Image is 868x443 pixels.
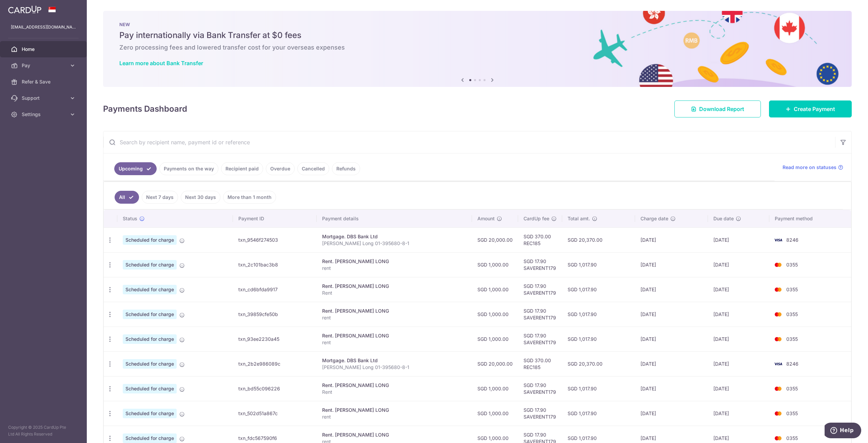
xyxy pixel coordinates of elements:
[22,95,66,101] span: Support
[322,364,467,371] p: [PERSON_NAME] Long 01-395680-8-1
[568,215,590,222] span: Total amt.
[562,327,635,351] td: SGD 1,017.90
[635,302,708,327] td: [DATE]
[518,227,562,252] td: SGD 370.00 REC185
[477,215,495,222] span: Amount
[708,327,769,351] td: [DATE]
[223,191,276,204] a: More than 1 month
[123,334,177,344] span: Scheduled for charge
[103,11,852,87] img: Bank transfer banner
[233,401,317,426] td: txn_502d51a867c
[123,384,177,393] span: Scheduled for charge
[114,162,157,175] a: Upcoming
[635,252,708,277] td: [DATE]
[103,131,835,153] input: Search by recipient name, payment id or reference
[22,78,66,85] span: Refer & Save
[233,277,317,302] td: txn_cd6bfda9917
[635,227,708,252] td: [DATE]
[518,277,562,302] td: SGD 17.90 SAVERENT179
[103,103,187,115] h4: Payments Dashboard
[181,191,220,204] a: Next 30 days
[771,434,785,442] img: Bank Card
[786,361,798,367] span: 8246
[322,382,467,389] div: Rent. [PERSON_NAME] LONG
[562,227,635,252] td: SGD 20,370.00
[783,164,836,171] span: Read more on statuses
[518,351,562,376] td: SGD 370.00 REC185
[708,302,769,327] td: [DATE]
[713,215,734,222] span: Due date
[317,210,472,227] th: Payment details
[123,359,177,369] span: Scheduled for charge
[786,311,798,317] span: 0355
[771,310,785,318] img: Bank Card
[518,327,562,351] td: SGD 17.90 SAVERENT179
[123,285,177,294] span: Scheduled for charge
[786,287,798,292] span: 0355
[771,335,785,343] img: Bank Card
[233,227,317,252] td: txn_9546f274503
[142,191,178,204] a: Next 7 days
[708,351,769,376] td: [DATE]
[322,314,467,321] p: rent
[771,285,785,294] img: Bank Card
[769,210,851,227] th: Payment method
[708,401,769,426] td: [DATE]
[159,162,218,175] a: Payments on the way
[8,5,41,14] img: CardUp
[562,252,635,277] td: SGD 1,017.90
[322,413,467,420] p: rent
[786,237,798,243] span: 8246
[11,24,76,31] p: [EMAIL_ADDRESS][DOMAIN_NAME]
[635,401,708,426] td: [DATE]
[518,376,562,401] td: SGD 17.90 SAVERENT179
[635,376,708,401] td: [DATE]
[119,60,203,67] a: Learn more about Bank Transfer
[472,277,518,302] td: SGD 1,000.00
[635,351,708,376] td: [DATE]
[123,235,177,245] span: Scheduled for charge
[22,62,66,69] span: Pay
[322,290,467,296] p: Rent
[674,100,761,117] a: Download Report
[266,162,295,175] a: Overdue
[472,302,518,327] td: SGD 1,000.00
[123,433,177,443] span: Scheduled for charge
[322,339,467,346] p: rent
[786,386,798,391] span: 0355
[233,351,317,376] td: txn_2b2e986089c
[322,407,467,413] div: Rent. [PERSON_NAME] LONG
[794,105,835,113] span: Create Payment
[771,385,785,393] img: Bank Card
[322,258,467,265] div: Rent. [PERSON_NAME] LONG
[708,277,769,302] td: [DATE]
[783,164,843,171] a: Read more on statuses
[322,332,467,339] div: Rent. [PERSON_NAME] LONG
[22,46,66,53] span: Home
[322,283,467,290] div: Rent. [PERSON_NAME] LONG
[233,376,317,401] td: txn_bd55c096226
[472,227,518,252] td: SGD 20,000.00
[233,327,317,351] td: txn_93ee2230a45
[472,351,518,376] td: SGD 20,000.00
[708,227,769,252] td: [DATE]
[769,100,852,117] a: Create Payment
[635,327,708,351] td: [DATE]
[562,302,635,327] td: SGD 1,017.90
[786,262,798,267] span: 0355
[322,431,467,438] div: Rent. [PERSON_NAME] LONG
[322,308,467,314] div: Rent. [PERSON_NAME] LONG
[524,215,549,222] span: CardUp fee
[322,240,467,247] p: [PERSON_NAME] Long 01-395680-8-1
[518,401,562,426] td: SGD 17.90 SAVERENT179
[472,401,518,426] td: SGD 1,000.00
[472,252,518,277] td: SGD 1,000.00
[562,351,635,376] td: SGD 20,370.00
[518,302,562,327] td: SGD 17.90 SAVERENT179
[825,423,861,440] iframe: Opens a widget where you can find more information
[115,191,139,204] a: All
[233,252,317,277] td: txn_2c101bac3b8
[518,252,562,277] td: SGD 17.90 SAVERENT179
[786,336,798,342] span: 0355
[635,277,708,302] td: [DATE]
